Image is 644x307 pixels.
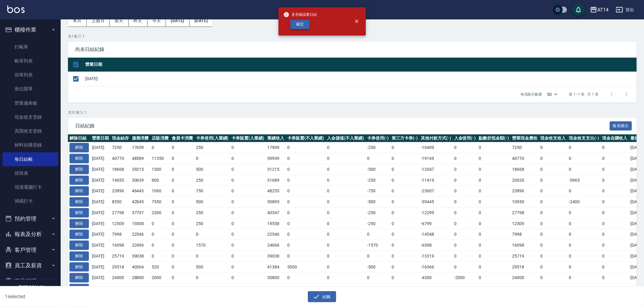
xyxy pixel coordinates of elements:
td: -250 [366,207,390,218]
td: 0 [453,207,477,218]
td: 0 [286,164,326,175]
td: 0 [325,186,366,197]
td: 30639 [130,175,150,186]
td: 7550 [150,197,170,207]
td: 750 [194,186,230,197]
td: 0 [601,164,629,175]
td: 0 [286,229,326,240]
td: 0 [366,153,390,164]
td: 25719 [511,251,539,261]
td: 0 [325,153,366,164]
td: 1500 [150,164,170,175]
td: 0 [539,186,568,197]
td: -13319 [419,251,453,261]
td: 25719 [110,251,130,261]
td: 1060 [150,186,170,197]
td: 0 [230,229,266,240]
td: 0 [477,218,511,229]
h5: [PERSON_NAME]萮 [19,285,49,297]
td: 0 [170,197,194,207]
td: 19308 [130,218,150,229]
a: 現場電腦打卡 [2,180,58,194]
td: 0 [601,207,629,218]
th: 入金使用(-) [453,134,477,142]
button: 解除 [69,208,89,218]
td: 0 [170,229,194,240]
th: 現金自購收入 [601,134,629,142]
td: [DATE] [90,153,110,164]
td: 31215 [266,164,286,175]
button: 今天 [147,15,166,26]
button: 解除 [69,262,89,272]
td: 0 [230,186,266,197]
td: 0 [539,153,568,164]
td: 0 [477,207,511,218]
td: 0 [170,175,194,186]
td: 0 [230,207,266,218]
a: 座位開單 [2,82,58,96]
th: 服務消費 [130,134,150,142]
th: 營業現金應收 [511,134,539,142]
td: 12509 [511,218,539,229]
a: 掛單列表 [2,68,58,82]
td: 0 [453,240,477,251]
td: 0 [453,153,477,164]
td: -5965 [567,175,601,186]
td: 10950 [511,197,539,207]
a: 打帳單 [2,40,58,54]
td: -11419 [419,175,453,186]
td: 0 [477,251,511,261]
td: 0 [601,153,629,164]
div: AT14 [597,6,609,14]
th: 點數折抵金額(-) [477,134,511,142]
button: 報表匯出 [610,121,632,131]
td: 0 [390,197,420,207]
button: 昨天 [129,15,147,26]
td: 29215 [130,164,150,175]
td: [DATE] [90,251,110,261]
td: 17909 [266,142,286,153]
a: 現金收支登錄 [2,110,58,124]
button: 解除 [69,165,89,174]
td: [DATE] [90,142,110,153]
span: 日結紀錄 [75,123,610,129]
td: 0 [390,251,420,261]
a: 掃碼打卡 [2,194,58,208]
td: 0 [539,218,568,229]
button: 解除 [69,143,89,152]
td: 0 [453,197,477,207]
button: 解除 [69,176,89,185]
th: 現金結存 [110,134,130,142]
td: 0 [194,251,230,261]
td: 0 [286,197,326,207]
button: AT14 [588,4,611,16]
td: 0 [230,218,266,229]
td: 39038 [130,251,150,261]
td: 42845 [130,197,150,207]
td: 20020 [511,175,539,186]
td: 0 [567,229,601,240]
button: 預約管理 [2,211,58,227]
td: 0 [601,197,629,207]
button: 櫃檯作業 [2,22,58,38]
button: 本月 [68,15,87,26]
td: 0 [230,164,266,175]
button: 解除 [69,230,89,239]
td: 0 [453,218,477,229]
td: 0 [601,142,629,153]
button: close [350,15,363,28]
td: 0 [539,175,568,186]
a: 報表匯出 [610,123,632,128]
td: 12509 [110,218,130,229]
td: 0 [477,153,511,164]
button: 客戶管理 [2,242,58,258]
a: 排班表 [2,166,58,180]
p: 共 1 筆, 1 / 1 [68,34,637,39]
td: -39445 [419,197,453,207]
td: 0 [390,207,420,218]
th: 會員卡消費 [170,134,194,142]
td: 0 [150,251,170,261]
td: 0 [230,197,266,207]
td: 0 [390,229,420,240]
td: 0 [567,218,601,229]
